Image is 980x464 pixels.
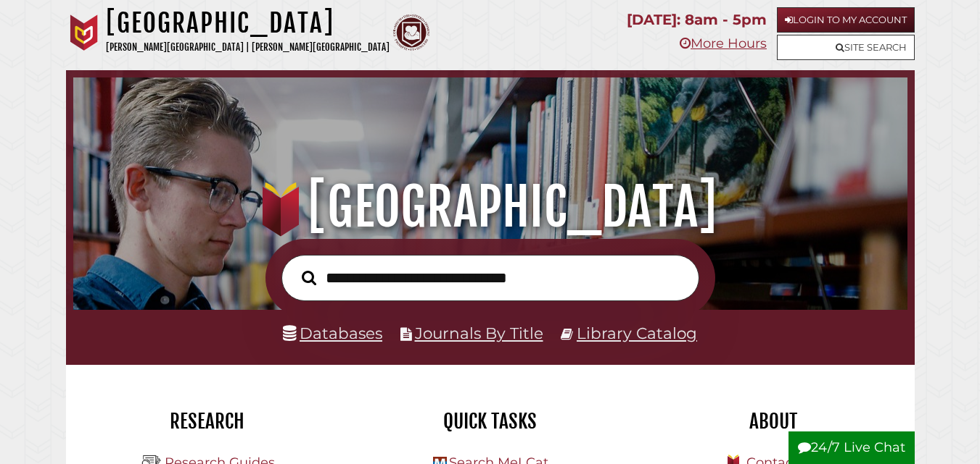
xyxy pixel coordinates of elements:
[777,35,915,60] a: Site Search
[77,409,338,434] h2: Research
[66,14,102,51] img: Calvin University
[295,266,324,289] button: Search
[360,409,621,434] h2: Quick Tasks
[88,175,893,239] h1: [GEOGRAPHIC_DATA]
[106,7,390,39] h1: [GEOGRAPHIC_DATA]
[415,324,543,342] a: Journals By Title
[393,14,429,51] img: Calvin Theological Seminary
[680,35,767,51] a: More Hours
[106,39,390,56] p: [PERSON_NAME][GEOGRAPHIC_DATA] | [PERSON_NAME][GEOGRAPHIC_DATA]
[643,409,904,434] h2: About
[302,270,316,286] i: Search
[577,324,697,342] a: Library Catalog
[777,7,915,33] a: Login to My Account
[283,324,382,342] a: Databases
[627,7,767,33] p: [DATE]: 8am - 5pm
